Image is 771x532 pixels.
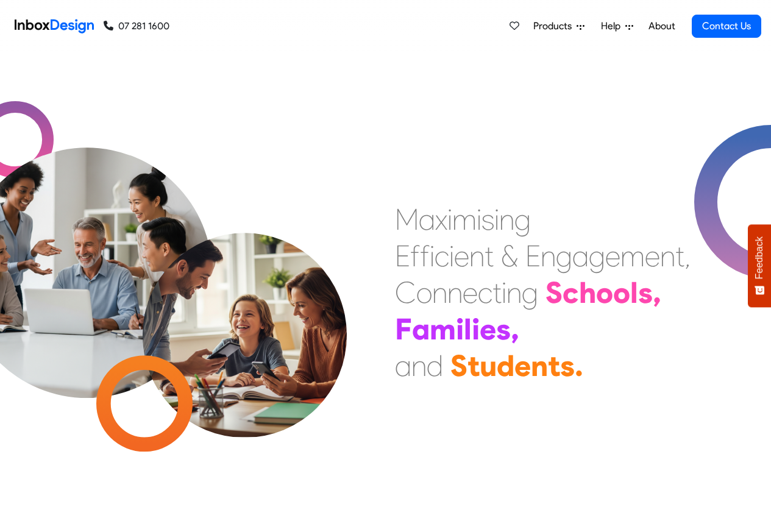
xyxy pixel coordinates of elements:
div: d [497,347,514,384]
div: i [494,201,499,238]
div: , [684,238,691,274]
a: About [645,14,678,38]
a: Contact Us [692,15,761,38]
div: x [435,201,447,238]
div: s [560,347,575,384]
div: C [395,274,416,311]
div: n [469,238,485,274]
div: Maximising Efficient & Engagement, Connecting Schools, Families, and Students. [395,201,691,384]
div: c [435,238,449,274]
span: Feedback [754,236,765,279]
div: t [485,238,494,274]
div: e [480,311,496,347]
div: g [514,201,531,238]
div: i [477,201,481,238]
div: a [412,311,430,347]
div: e [463,274,478,311]
a: 07 281 1600 [104,19,169,34]
div: i [449,238,454,274]
div: o [613,274,630,311]
div: F [395,311,412,347]
div: e [514,347,531,384]
div: n [531,347,548,384]
a: Help [596,14,638,38]
div: S [450,347,467,384]
div: m [452,201,477,238]
div: E [395,238,410,274]
div: n [506,274,522,311]
div: l [464,311,472,347]
div: c [563,274,579,311]
div: a [395,347,411,384]
div: n [499,201,514,238]
div: . [575,347,583,384]
div: o [416,274,432,311]
div: i [502,274,506,311]
div: o [596,274,613,311]
div: n [432,274,447,311]
div: m [430,311,456,347]
div: c [478,274,492,311]
span: Products [533,19,577,34]
div: u [480,347,497,384]
div: i [456,311,464,347]
div: , [653,274,661,311]
div: a [419,201,435,238]
div: g [589,238,605,274]
img: parents_with_child.png [117,182,372,438]
div: i [472,311,480,347]
div: s [638,274,653,311]
a: Products [528,14,589,38]
div: n [447,274,463,311]
div: e [454,238,469,274]
div: f [420,238,430,274]
div: m [620,238,645,274]
div: , [511,311,519,347]
div: i [430,238,435,274]
div: l [630,274,638,311]
div: & [501,238,518,274]
div: s [496,311,511,347]
div: n [411,347,427,384]
div: E [525,238,541,274]
div: e [605,238,620,274]
div: g [522,274,538,311]
div: n [660,238,675,274]
div: n [541,238,556,274]
div: t [467,347,480,384]
div: t [675,238,684,274]
div: t [492,274,502,311]
div: a [572,238,589,274]
div: e [645,238,660,274]
span: Help [601,19,625,34]
div: s [481,201,494,238]
div: M [395,201,419,238]
button: Feedback - Show survey [748,224,771,307]
div: f [410,238,420,274]
div: i [447,201,452,238]
div: d [427,347,443,384]
div: t [548,347,560,384]
div: S [545,274,563,311]
div: h [579,274,596,311]
div: g [556,238,572,274]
